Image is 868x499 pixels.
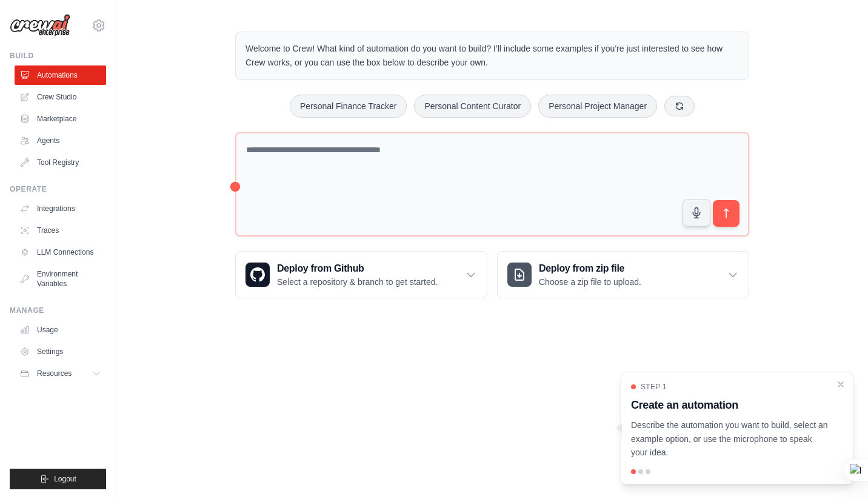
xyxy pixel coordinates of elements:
a: Environment Variables [15,264,106,293]
a: LLM Connections [15,243,106,262]
button: Personal Finance Tracker [290,95,407,118]
a: Traces [15,221,106,240]
a: Settings [15,342,106,361]
div: Operate [10,184,106,194]
button: Logout [10,469,106,489]
span: Step 1 [641,382,667,392]
a: Crew Studio [15,87,106,107]
a: Tool Registry [15,153,106,172]
button: Personal Project Manager [538,95,657,118]
p: Welcome to Crew! What kind of automation do you want to build? I'll include some examples if you'... [245,42,739,70]
button: Resources [15,364,106,383]
button: Personal Content Curator [414,95,531,118]
p: Choose a zip file to upload. [539,276,641,288]
span: Logout [54,474,76,484]
span: Resources [37,369,72,378]
button: Close walkthrough [836,380,846,389]
a: Automations [15,65,106,85]
div: Manage [10,306,106,315]
h3: Deploy from zip file [539,261,641,276]
h3: Deploy from Github [277,261,438,276]
a: Marketplace [15,109,106,129]
h3: Create an automation [631,397,829,414]
img: Logo [10,14,70,37]
a: Integrations [15,199,106,218]
div: Build [10,51,106,61]
a: Usage [15,320,106,340]
p: Select a repository & branch to get started. [277,276,438,288]
p: Describe the automation you want to build, select an example option, or use the microphone to spe... [631,418,829,460]
a: Agents [15,131,106,150]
